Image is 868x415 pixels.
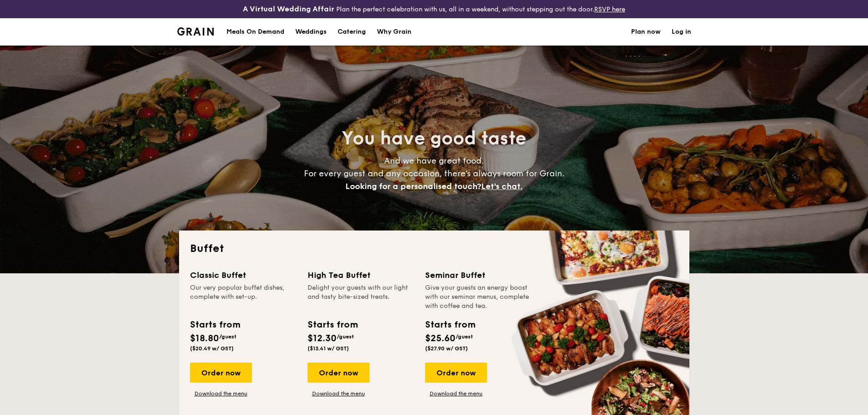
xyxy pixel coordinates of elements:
a: Download the menu [190,390,252,397]
span: /guest [337,333,354,340]
a: RSVP here [594,5,625,13]
div: Starts from [425,318,475,332]
h4: A Virtual Wedding Affair [243,4,334,15]
div: Weddings [295,18,327,46]
div: Plan the perfect celebration with us, all in a weekend, without stepping out the door. [172,4,697,15]
span: $12.30 [308,333,337,344]
div: Starts from [308,318,357,332]
div: Order now [308,363,370,383]
div: Classic Buffet [190,269,297,282]
a: Plan now [631,18,661,46]
div: Delight your guests with our light and tasty bite-sized treats. [308,283,414,311]
span: ($20.49 w/ GST) [190,345,234,352]
h2: Buffet [190,241,678,256]
span: ($27.90 w/ GST) [425,345,468,352]
div: Give your guests an energy boost with our seminar menus, complete with coffee and tea. [425,283,532,311]
span: /guest [456,333,473,340]
a: Download the menu [425,390,487,397]
div: High Tea Buffet [308,269,414,282]
span: Looking for a personalised touch? [345,181,481,191]
div: Meals On Demand [226,18,284,46]
a: Catering [332,18,371,46]
div: Our very popular buffet dishes, complete with set-up. [190,283,297,311]
a: Download the menu [308,390,370,397]
h1: Catering [338,18,366,46]
span: Let's chat. [481,181,523,191]
div: Why Grain [377,18,411,46]
span: $18.80 [190,333,219,344]
span: $25.60 [425,333,456,344]
span: And we have great food. For every guest and any occasion, there’s always room for Grain. [304,156,565,191]
div: Order now [190,363,252,383]
a: Log in [672,18,691,46]
span: ($13.41 w/ GST) [308,345,349,352]
span: You have good taste [342,128,526,149]
img: Grain [177,27,214,36]
a: Why Grain [371,18,417,46]
div: Seminar Buffet [425,269,532,282]
div: Starts from [190,318,240,332]
div: Order now [425,363,487,383]
span: /guest [219,333,236,340]
a: Meals On Demand [221,18,290,46]
a: Logotype [177,27,214,36]
a: Weddings [290,18,332,46]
